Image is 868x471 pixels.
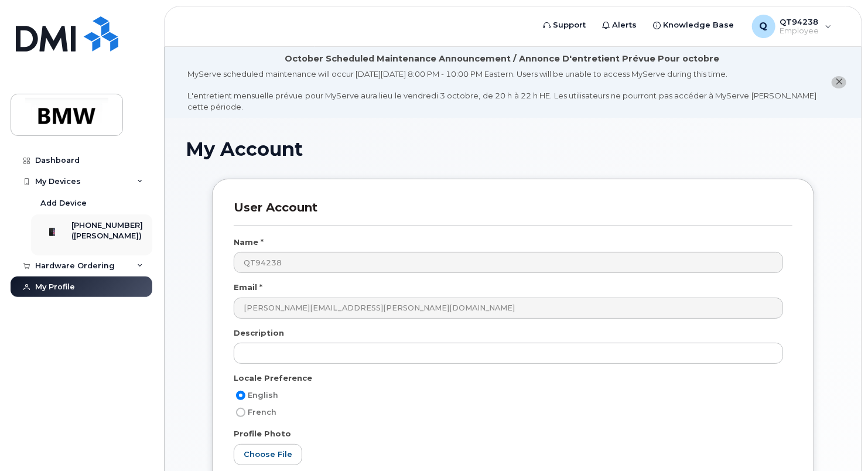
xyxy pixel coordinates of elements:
span: French [248,408,276,417]
label: Choose File [234,444,302,466]
div: October Scheduled Maintenance Announcement / Annonce D'entretient Prévue Pour octobre [285,53,719,65]
iframe: Messenger Launcher [817,420,859,462]
label: Profile Photo [234,428,291,439]
label: Email * [234,282,262,293]
h1: My Account [186,139,840,159]
button: close notification [832,76,846,88]
input: English [236,391,245,400]
input: French [236,408,245,417]
div: MyServe scheduled maintenance will occur [DATE][DATE] 8:00 PM - 10:00 PM Eastern. Users will be u... [187,69,816,112]
span: English [248,391,278,400]
label: Name * [234,237,264,248]
h3: User Account [234,200,792,226]
label: Locale Preference [234,373,312,384]
label: Description [234,327,284,339]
